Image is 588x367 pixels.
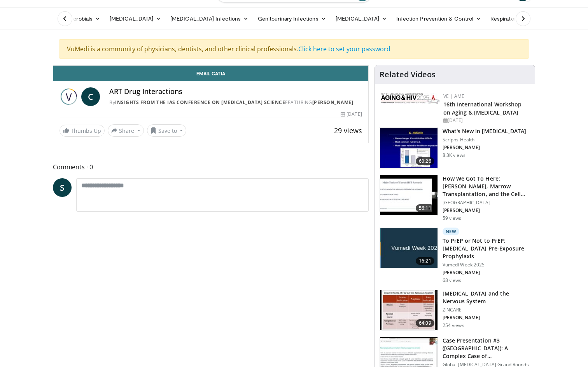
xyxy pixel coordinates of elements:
p: 68 views [443,277,462,284]
a: S [53,178,72,197]
button: Save to [147,124,187,137]
a: [MEDICAL_DATA] [331,11,392,26]
a: 56:11 How We Got To Here: [PERSON_NAME], Marrow Transplantation, and the Cell… [GEOGRAPHIC_DATA] ... [380,175,530,221]
img: bc2467d1-3f88-49dc-9c22-fa3546bada9e.png.150x105_q85_autocrop_double_scale_upscale_version-0.2.jpg [381,93,439,104]
a: C [81,87,100,106]
h3: Case Presentation #3 ([GEOGRAPHIC_DATA]): A Complex Case of [MEDICAL_DATA] in A… [443,337,530,360]
a: Infection Prevention & Control [392,11,486,26]
a: Email Catia [53,66,368,81]
p: [PERSON_NAME] [443,315,530,321]
p: ZINCARE [443,307,530,313]
video-js: Video Player [53,65,368,66]
div: [DATE] [443,117,528,124]
p: 59 views [443,215,462,221]
span: 60:26 [416,157,434,165]
div: [DATE] [341,111,362,118]
p: [PERSON_NAME] [443,270,530,276]
img: 8828b190-63b7-4755-985f-be01b6c06460.150x105_q85_crop-smart_upscale.jpg [380,128,437,168]
a: 16th International Workshop on Aging & [MEDICAL_DATA] [443,101,522,116]
h4: Related Videos [380,70,436,79]
img: adb1a9ce-fc27-437f-b820-c6ab825aae3d.jpg.150x105_q85_crop-smart_upscale.jpg [380,228,437,268]
a: Respiratory Infections [486,11,558,26]
span: 64:09 [416,319,434,327]
a: Thumbs Up [59,125,105,137]
button: Share [108,124,144,137]
a: Genitourinary Infections [253,11,331,26]
h3: How We Got To Here: [PERSON_NAME], Marrow Transplantation, and the Cell… [443,175,530,198]
a: [PERSON_NAME] [312,99,353,106]
span: 29 views [334,126,362,135]
p: Scripps Health [443,137,527,143]
div: VuMedi is a community of physicians, dentists, and other clinical professionals. [59,39,529,59]
span: 56:11 [416,204,434,212]
p: 254 views [443,322,464,329]
p: [PERSON_NAME] [443,144,527,151]
a: [MEDICAL_DATA] Infections [166,11,253,26]
a: 60:26 What's New in [MEDICAL_DATA] Scripps Health [PERSON_NAME] 8.3K views [380,127,530,169]
h4: ART Drug Interactions [109,87,362,96]
a: 16:21 New To PrEP or Not to PrEP: [MEDICAL_DATA] Pre-Exposure Prophylaxis Vumedi Week 2025 [PERSO... [380,228,530,284]
img: Insights from the IAS Conference on HIV Science [59,87,78,106]
a: VE | AME [443,93,464,99]
div: By FEATURING [109,99,362,106]
span: Comments 0 [53,162,369,172]
p: 8.3K views [443,152,465,158]
p: Vumedi Week 2025 [443,262,530,268]
img: e8f07e1b-50c7-4cb4-ba1c-2e7d745c9644.150x105_q85_crop-smart_upscale.jpg [380,175,437,216]
h3: To PrEP or Not to PrEP: [MEDICAL_DATA] Pre-Exposure Prophylaxis [443,237,530,260]
h3: [MEDICAL_DATA] and the Nervous System [443,290,530,305]
a: Click here to set your password [298,45,390,53]
a: 64:09 [MEDICAL_DATA] and the Nervous System ZINCARE [PERSON_NAME] 254 views [380,290,530,331]
h3: What's New in [MEDICAL_DATA] [443,127,527,135]
span: 16:21 [416,257,434,265]
p: New [443,228,460,235]
a: [MEDICAL_DATA] [105,11,166,26]
img: 5ec37086-e7f3-4ad5-8529-e30962bf0901.150x105_q85_crop-smart_upscale.jpg [380,290,437,330]
p: [PERSON_NAME] [443,207,530,214]
p: [GEOGRAPHIC_DATA] [443,200,530,206]
a: Insights from the IAS Conference on [MEDICAL_DATA] Science [115,99,285,106]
